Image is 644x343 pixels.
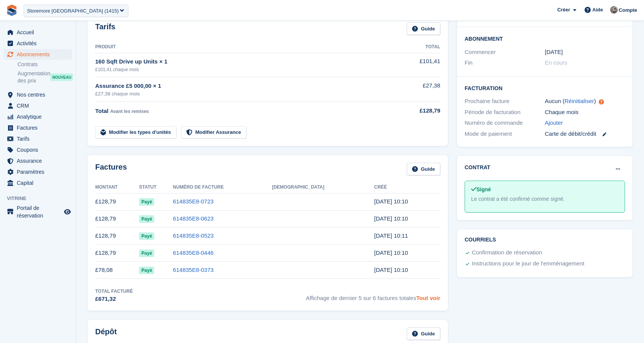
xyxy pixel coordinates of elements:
span: Coupons [17,145,62,155]
div: Confirmation de réservation [472,248,542,257]
div: Prochaine facture [465,97,545,106]
div: £101,41 chaque mois [95,66,399,73]
time: 2025-08-18 09:10:09 UTC [374,215,408,222]
span: Capital [17,178,62,188]
span: CRM [17,100,62,111]
span: Augmentation des prix [18,70,50,84]
a: Augmentation des prix NOUVEAU [18,70,72,85]
div: Fin [465,59,545,67]
a: menu [4,27,72,38]
span: Tarifs [17,133,62,144]
span: Assurance [17,156,62,166]
div: Carte de débit/crédit [545,130,625,138]
a: menu [4,204,72,219]
td: £128,79 [95,227,139,245]
a: 614835E8-0623 [173,215,214,222]
div: Total facturé [95,288,133,295]
a: menu [4,145,72,155]
time: 2025-06-18 09:10:30 UTC [374,249,408,256]
span: Aide [592,6,603,14]
th: Créé [374,181,440,194]
a: menu [4,38,72,49]
td: £128,79 [95,210,139,227]
span: Factures [17,122,62,133]
a: Modifier les types d'unités [95,126,176,139]
td: £78,08 [95,262,139,279]
span: Abonnements [17,49,62,60]
a: Tout voir [416,295,440,301]
time: 2025-04-18 23:00:00 UTC [545,48,563,57]
span: Avant les remises [110,109,149,114]
th: [DEMOGRAPHIC_DATA] [272,181,374,194]
th: Numéro de facture [173,181,272,194]
time: 2025-07-18 09:11:00 UTC [374,232,408,239]
a: menu [4,178,72,188]
span: Nos centres [17,89,62,100]
h2: Tarifs [95,22,115,35]
a: 614835E8-0446 [173,249,214,256]
img: stora-icon-8386f47178a22dfd0bd8f6a31ec36ba5ce8667c1dd55bd0f319d3a0aa187defe.svg [6,5,18,16]
span: Créer [557,6,570,14]
div: £671,32 [95,295,133,303]
span: En cours [545,59,567,66]
a: Boutique d'aperçu [63,207,72,216]
span: Accueil [17,27,62,38]
time: 2025-09-18 09:10:19 UTC [374,198,408,205]
span: Payé [139,267,154,274]
a: Réinitialiser [564,98,594,104]
h2: Dépôt [95,327,117,340]
a: Guide [407,163,440,175]
span: Payé [139,198,154,206]
span: Affichage de dernier 5 sur 6 factures totales [306,288,440,303]
img: Cristina (100%) [610,6,618,14]
span: Payé [139,249,154,257]
span: Activités [17,38,62,49]
a: Modifier Assurance [181,126,246,139]
a: Guide [407,22,440,35]
a: 614835E8-0523 [173,232,214,239]
div: Mode de paiement [465,130,545,138]
div: Chaque mois [545,108,625,117]
div: Période de facturation [465,108,545,117]
a: menu [4,49,72,60]
a: menu [4,156,72,166]
div: Le contrat a été confirmé comme signé. [471,195,618,203]
a: 614835E8-0723 [173,198,214,205]
a: menu [4,111,72,122]
span: Paramètres [17,167,62,177]
span: Total [95,108,109,114]
h2: Factures [95,163,127,175]
span: Payé [139,232,154,240]
span: Payé [139,215,154,223]
a: Ajouter [545,119,563,127]
div: £27,38 chaque mois [95,90,399,98]
h2: Facturation [465,84,625,92]
div: Commencer [465,48,545,57]
a: menu [4,89,72,100]
div: 160 Sqft Drive up Units × 1 [95,57,399,66]
th: Montant [95,181,139,194]
a: Contrats [18,61,72,68]
h2: Contrat [465,164,490,171]
span: Portail de réservation [17,204,62,219]
a: 614835E8-0373 [173,267,214,273]
div: Tooltip anchor [598,98,605,105]
div: Storemore [GEOGRAPHIC_DATA] (1415) [27,7,119,15]
a: menu [4,100,72,111]
th: Total [399,41,440,53]
h2: Courriels [465,237,625,243]
span: Vitrine [7,195,76,202]
a: menu [4,167,72,177]
div: £128,79 [399,106,440,115]
td: £27,38 [399,77,440,102]
td: £128,79 [95,245,139,262]
div: Instructions pour le jour de l'emménagement [472,259,585,268]
th: Statut [139,181,173,194]
div: Assurance £5 000,00 × 1 [95,82,399,91]
a: menu [4,133,72,144]
td: £101,41 [399,53,440,77]
time: 2025-05-18 09:10:48 UTC [374,267,408,273]
div: Aucun ( ) [545,97,625,106]
div: Signé [471,186,618,194]
h2: Abonnement [465,35,625,42]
